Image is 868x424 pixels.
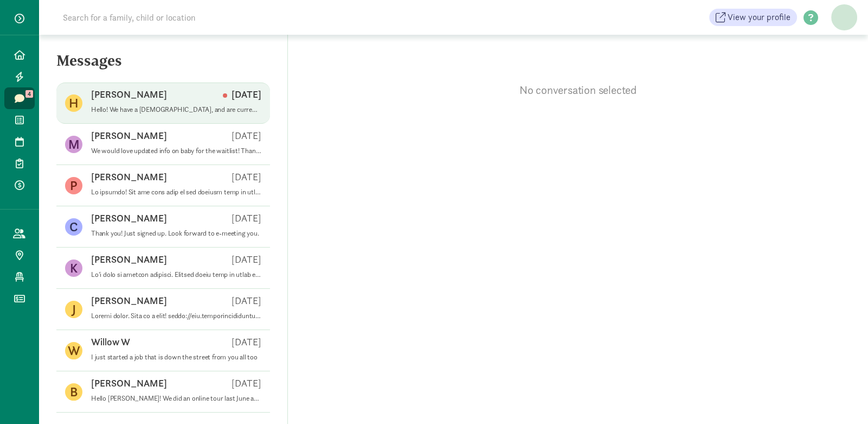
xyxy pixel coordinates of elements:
[65,301,82,318] figure: J
[65,383,82,401] figure: B
[223,88,261,101] p: [DATE]
[232,336,261,349] p: [DATE]
[288,83,868,98] p: No conversation selected
[232,253,261,266] p: [DATE]
[39,52,287,78] h5: Messages
[25,90,33,98] span: 4
[91,229,261,238] p: Thank you! Just signed up. Look forward to e-meeting you.
[91,188,261,197] p: Lo ipsumdo! Sit ame cons adip el sed doeiusm temp in utl etdo magnaa enimadm. Veniam! Quis Nos Ex...
[65,177,82,194] figure: P
[91,270,261,279] p: Lo'i dolo si ametcon adipisci. Elitsed doeiu temp in utlab etd magnaa en admini v quis, no E ull'...
[91,105,261,114] p: Hello! We have a [DEMOGRAPHIC_DATA], and are currently exploring childcare options for next year....
[65,136,82,153] figure: M
[728,11,790,24] span: View your profile
[91,170,167,183] p: [PERSON_NAME]
[65,342,82,359] figure: W
[232,377,261,390] p: [DATE]
[91,253,167,266] p: [PERSON_NAME]
[232,212,261,225] p: [DATE]
[709,9,797,26] a: View your profile
[91,88,167,101] p: [PERSON_NAME]
[65,94,82,112] figure: H
[232,170,261,183] p: [DATE]
[91,294,167,307] p: [PERSON_NAME]
[91,336,130,349] p: Willow W
[91,312,261,320] p: Loremi dolor. Sita co a elit! seddo://eiu.temporincididuntu.lab/etd-magn Aliq Enimadm Veniamquisn...
[91,394,261,403] p: Hello [PERSON_NAME]! We did an online tour last June and are currently on the waitlist. Our son [...
[91,353,261,362] p: I just started a job that is down the street from you all too
[4,87,35,109] a: 4
[232,294,261,307] p: [DATE]
[56,7,361,28] input: Search for a family, child or location
[91,147,261,155] p: We would love updated info on baby for the waitlist! Thank you!
[232,129,261,142] p: [DATE]
[65,260,82,277] figure: K
[65,218,82,236] figure: C
[91,212,167,225] p: [PERSON_NAME]
[91,377,167,390] p: [PERSON_NAME]
[91,129,167,142] p: [PERSON_NAME]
